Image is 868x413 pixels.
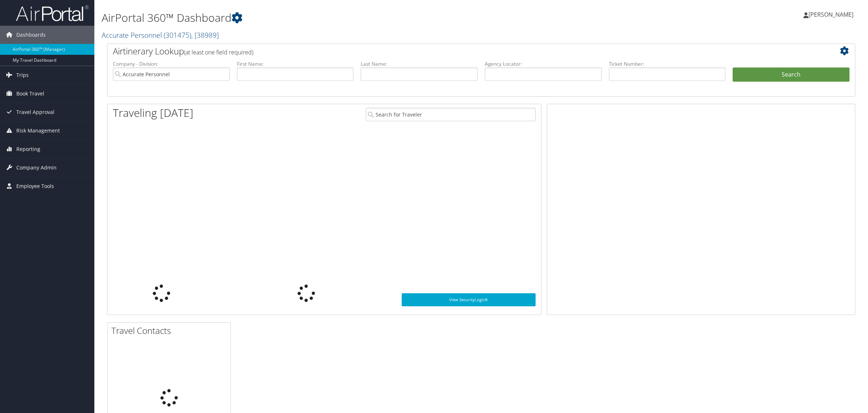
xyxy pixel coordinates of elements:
span: Reporting [16,140,40,158]
label: Ticket Number: [609,60,726,68]
span: Employee Tools [16,177,54,195]
h1: Traveling [DATE] [113,105,193,120]
button: Search [733,68,849,82]
span: Risk Management [16,122,60,140]
span: Travel Approval [16,103,54,121]
a: View SecurityLogic® [402,293,535,306]
span: [PERSON_NAME] [808,11,853,19]
h2: Travel Contacts [111,324,230,337]
span: Company Admin [16,159,57,177]
a: Accurate Personnel [102,30,219,40]
span: (at least one field required) [184,48,253,56]
span: Book Travel [16,85,44,103]
h2: Airtinerary Lookup [113,45,787,57]
span: ( 301475 ) [164,30,191,40]
span: Dashboards [16,26,46,44]
a: [PERSON_NAME] [803,4,861,25]
label: Last Name: [361,60,478,68]
span: , [ 38989 ] [191,30,219,40]
input: Search for Traveler [366,108,536,121]
h1: AirPortal 360™ Dashboard [102,10,608,25]
label: Agency Locator: [485,60,602,68]
img: airportal-logo.png [16,5,89,22]
label: First Name: [237,60,354,68]
label: Company - Division: [113,60,230,68]
span: Trips [16,66,29,84]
